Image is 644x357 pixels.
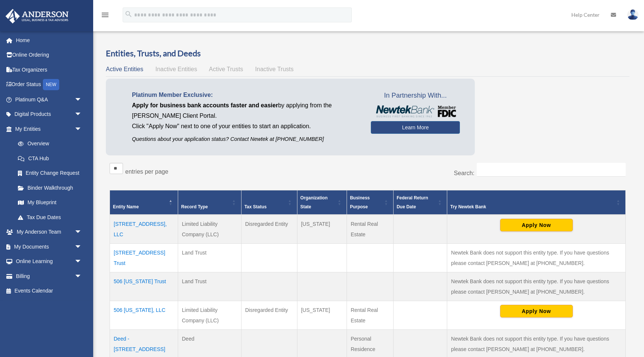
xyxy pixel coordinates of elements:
span: arrow_drop_down [75,254,89,269]
a: My Documentsarrow_drop_down [5,239,93,254]
span: arrow_drop_down [75,92,89,107]
th: Try Newtek Bank : Activate to sort [447,190,626,215]
td: Rental Real Estate [347,215,393,244]
th: Tax Status: Activate to sort [241,190,297,215]
span: arrow_drop_down [75,239,89,255]
a: Binder Walkthrough [10,180,89,195]
td: Limited Liability Company (LLC) [178,301,241,330]
div: NEW [43,79,59,90]
p: Click "Apply Now" next to one of your entities to start an application. [132,121,360,132]
span: Active Trusts [209,66,243,72]
td: [STREET_ADDRESS] Trust [110,244,178,272]
span: Federal Return Due Date [397,195,428,209]
a: Home [5,33,93,48]
span: arrow_drop_down [75,107,89,122]
img: Anderson Advisors Platinum Portal [3,9,71,23]
td: [US_STATE] [297,301,347,330]
a: Platinum Q&Aarrow_drop_down [5,92,93,107]
h3: Entities, Trusts, and Deeds [106,48,629,59]
td: [US_STATE] [297,215,347,244]
p: by applying from the [PERSON_NAME] Client Portal. [132,100,360,121]
a: Entity Change Request [10,166,89,181]
th: Business Purpose: Activate to sort [347,190,393,215]
span: In Partnership With... [371,90,460,102]
td: Land Trust [178,272,241,301]
a: Online Learningarrow_drop_down [5,254,93,269]
p: Questions about your application status? Contact Newtek at [PHONE_NUMBER] [132,135,360,144]
a: Tax Organizers [5,62,93,77]
span: Inactive Trusts [255,66,294,72]
a: Learn More [371,121,460,134]
th: Entity Name: Activate to invert sorting [110,190,178,215]
p: Platinum Member Exclusive: [132,90,360,100]
a: Events Calendar [5,284,93,298]
span: Tax Status [244,204,267,209]
a: Tax Due Dates [10,210,89,225]
span: Organization State [300,195,328,209]
span: arrow_drop_down [75,225,89,240]
img: NewtekBankLogoSM.png [375,105,456,117]
a: My Anderson Teamarrow_drop_down [5,225,93,240]
td: Limited Liability Company (LLC) [178,215,241,244]
span: Inactive Entities [155,66,197,72]
button: Apply Now [500,219,573,231]
img: User Pic [627,9,638,20]
button: Apply Now [500,305,573,317]
th: Record Type: Activate to sort [178,190,241,215]
td: 506 [US_STATE], LLC [110,301,178,330]
span: Business Purpose [350,195,370,209]
td: 506 [US_STATE] Trust [110,272,178,301]
span: Apply for business bank accounts faster and easier [132,102,278,108]
td: Disregarded Entity [241,301,297,330]
td: Land Trust [178,244,241,272]
span: Active Entities [106,66,143,72]
span: arrow_drop_down [75,269,89,284]
a: Online Ordering [5,48,93,63]
div: Try Newtek Bank [450,202,614,211]
th: Federal Return Due Date: Activate to sort [394,190,447,215]
i: search [124,10,133,18]
a: menu [101,13,110,19]
a: My Blueprint [10,195,89,210]
a: Overview [10,136,86,151]
td: Newtek Bank does not support this entity type. If you have questions please contact [PERSON_NAME]... [447,272,626,301]
a: Order StatusNEW [5,77,93,92]
td: [STREET_ADDRESS], LLC [110,215,178,244]
label: Search: [454,170,474,176]
span: arrow_drop_down [75,121,89,137]
span: Entity Name [113,204,139,209]
a: Billingarrow_drop_down [5,269,93,284]
a: CTA Hub [10,151,89,166]
a: My Entitiesarrow_drop_down [5,121,89,136]
th: Organization State: Activate to sort [297,190,347,215]
i: menu [101,10,110,19]
td: Disregarded Entity [241,215,297,244]
a: Digital Productsarrow_drop_down [5,107,93,122]
td: Rental Real Estate [347,301,393,330]
span: Record Type [181,204,208,209]
label: entries per page [125,168,168,175]
td: Newtek Bank does not support this entity type. If you have questions please contact [PERSON_NAME]... [447,244,626,272]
